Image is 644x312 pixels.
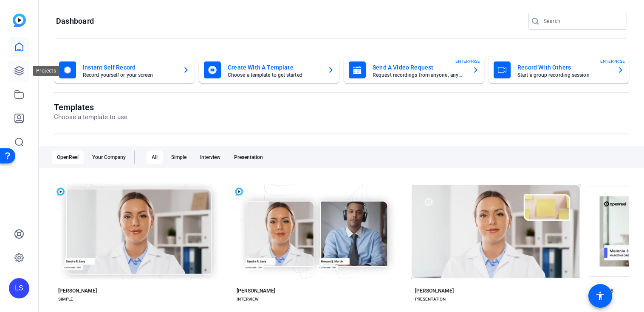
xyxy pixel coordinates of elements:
[83,62,176,72] mat-card-title: Instant Self Record
[54,102,127,112] h1: Templates
[56,16,94,26] h1: Dashboard
[229,150,268,164] div: Presentation
[228,62,321,72] mat-card-title: Create With A Template
[199,56,339,84] button: Create With A TemplateChoose a template to get started
[415,287,454,294] div: [PERSON_NAME]
[52,150,84,164] div: OpenReel
[517,62,610,72] mat-card-title: Record With Others
[595,291,605,301] mat-icon: accessibility
[237,287,275,294] div: [PERSON_NAME]
[166,150,192,164] div: Simple
[489,56,629,84] button: Record With OthersStart a group recording sessionENTERPRISE
[344,56,484,84] button: Send A Video RequestRequest recordings from anyone, anywhereENTERPRISE
[544,16,620,26] input: Search
[373,62,466,72] mat-card-title: Send A Video Request
[228,72,321,78] mat-card-subtitle: Choose a template to get started
[195,150,226,164] div: Interview
[13,14,26,27] img: blue-gradient.svg
[517,72,610,78] mat-card-subtitle: Start a group recording session
[237,296,259,303] div: INTERVIEW
[87,150,131,164] div: Your Company
[9,278,29,298] div: LS
[373,72,466,78] mat-card-subtitle: Request recordings from anyone, anywhere
[33,66,59,76] div: Projects
[600,58,625,64] span: ENTERPRISE
[54,112,127,122] p: Choose a template to use
[58,296,73,303] div: SIMPLE
[58,287,97,294] div: [PERSON_NAME]
[455,58,480,64] span: ENTERPRISE
[83,72,176,78] mat-card-subtitle: Record yourself or your screen
[54,56,195,84] button: Instant Self RecordRecord yourself or your screen
[147,150,163,164] div: All
[415,296,446,303] div: PRESENTATION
